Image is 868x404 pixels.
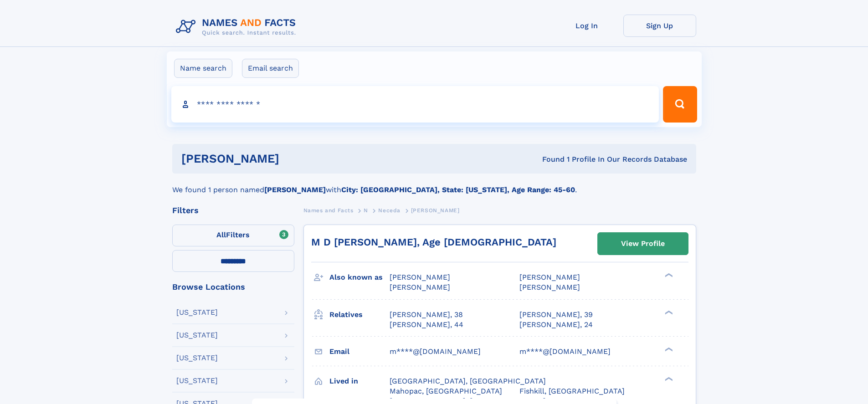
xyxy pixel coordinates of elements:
[341,185,575,194] b: City: [GEOGRAPHIC_DATA], State: [US_STATE], Age Range: 45-60
[390,273,450,281] span: [PERSON_NAME]
[329,270,390,285] h3: Also known as
[176,354,218,362] div: [US_STATE]
[181,153,411,164] h1: [PERSON_NAME]
[172,15,303,39] img: Logo Names and Facts
[329,373,390,389] h3: Lived in
[171,86,659,123] input: search input
[303,205,354,216] a: Names and Facts
[519,310,593,320] a: [PERSON_NAME], 39
[390,283,450,291] span: [PERSON_NAME]
[663,346,673,352] div: ❯
[378,207,401,214] span: Neceda
[172,206,294,215] div: Filters
[623,15,696,37] a: Sign Up
[390,377,546,385] span: [GEOGRAPHIC_DATA], [GEOGRAPHIC_DATA]
[519,320,593,330] a: [PERSON_NAME], 24
[621,233,665,254] div: View Profile
[311,236,556,248] a: M D [PERSON_NAME], Age [DEMOGRAPHIC_DATA]
[378,205,401,216] a: Neceda
[172,283,294,291] div: Browse Locations
[329,344,390,359] h3: Email
[663,272,673,278] div: ❯
[519,273,580,281] span: [PERSON_NAME]
[174,59,232,78] label: Name search
[172,225,294,246] label: Filters
[242,59,299,78] label: Email search
[663,309,673,315] div: ❯
[390,320,463,330] a: [PERSON_NAME], 44
[364,205,368,216] a: N
[329,307,390,322] h3: Relatives
[663,376,673,382] div: ❯
[411,154,687,164] div: Found 1 Profile In Our Records Database
[598,233,688,255] a: View Profile
[550,15,623,37] a: Log In
[519,283,580,291] span: [PERSON_NAME]
[411,207,460,214] span: [PERSON_NAME]
[176,377,218,384] div: [US_STATE]
[216,230,226,239] span: All
[172,174,696,195] div: We found 1 person named with .
[390,310,463,320] a: [PERSON_NAME], 38
[663,86,697,123] button: Search Button
[176,309,218,316] div: [US_STATE]
[264,185,326,194] b: [PERSON_NAME]
[519,387,625,395] span: Fishkill, [GEOGRAPHIC_DATA]
[176,332,218,339] div: [US_STATE]
[390,387,502,395] span: Mahopac, [GEOGRAPHIC_DATA]
[364,207,368,214] span: N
